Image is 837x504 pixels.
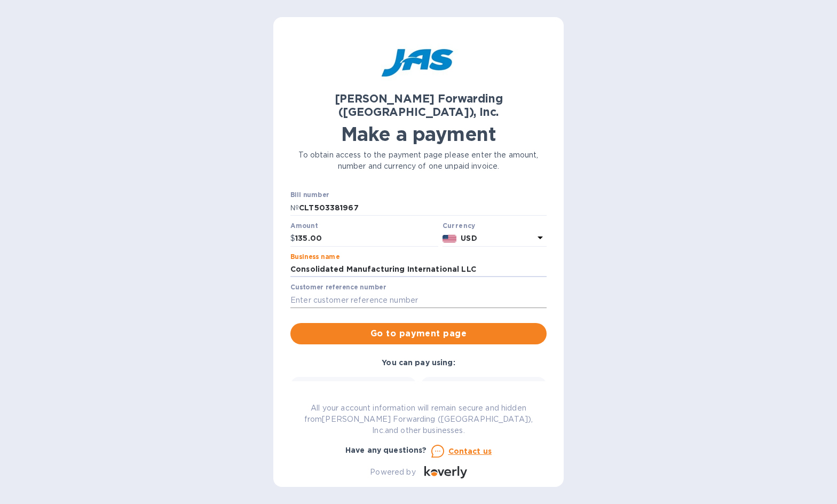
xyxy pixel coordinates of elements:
[290,403,547,436] p: All your account information will remain secure and hidden from [PERSON_NAME] Forwarding ([GEOGRA...
[290,292,547,308] input: Enter customer reference number
[345,446,427,454] b: Have any questions?
[290,149,547,172] p: To obtain access to the payment page please enter the amount, number and currency of one unpaid i...
[461,234,477,242] b: USD
[443,235,457,242] img: USD
[335,92,503,119] b: [PERSON_NAME] Forwarding ([GEOGRAPHIC_DATA]), Inc.
[290,192,329,199] label: Bill number
[443,222,476,230] b: Currency
[290,262,547,278] input: Enter business name
[290,254,339,260] label: Business name
[290,223,318,229] label: Amount
[370,467,415,478] p: Powered by
[448,447,492,455] u: Contact us
[295,231,438,247] input: 0.00
[299,200,547,216] input: Enter bill number
[290,202,299,214] p: №
[290,323,547,344] button: Go to payment page
[299,327,538,340] span: Go to payment page
[382,358,455,367] b: You can pay using:
[290,123,547,145] h1: Make a payment
[290,285,386,291] label: Customer reference number
[290,233,295,244] p: $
